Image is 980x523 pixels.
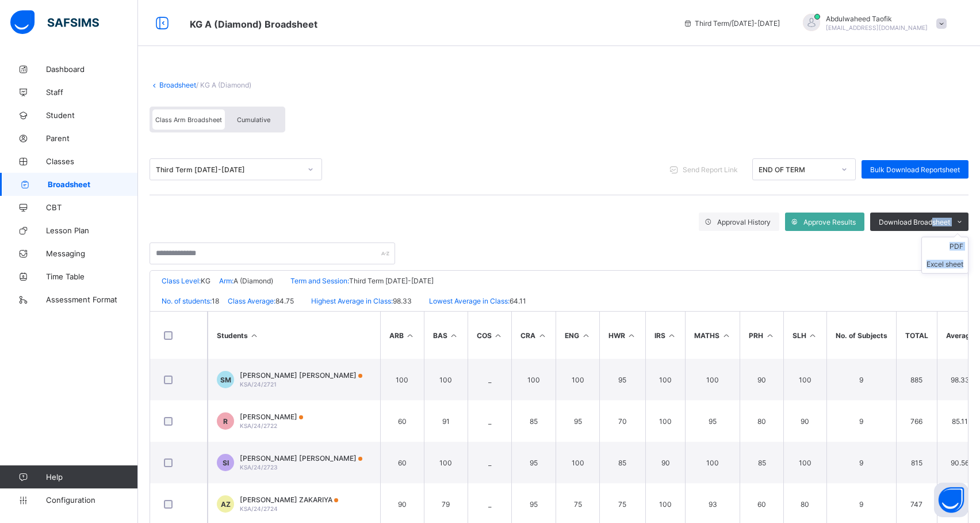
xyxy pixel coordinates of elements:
td: 100 [424,442,468,483]
span: SI [223,458,229,467]
th: ENG [556,312,599,359]
span: session/term information [683,19,780,28]
span: Cumulative [237,116,270,124]
span: 98.33 [946,376,974,384]
span: 9 [836,458,887,467]
span: Student [46,111,138,120]
span: Messaging [46,249,138,258]
span: / KG A (Diamond) [196,81,251,89]
th: BAS [424,312,468,359]
td: 60 [380,442,424,483]
td: 100 [685,359,740,400]
span: 9 [836,500,887,509]
td: 100 [685,442,740,483]
li: dropdown-list-item-text-1 [922,255,968,273]
li: dropdown-list-item-text-0 [922,237,968,255]
span: Arm: [219,276,233,285]
span: Class Level: [162,276,201,285]
span: 85.11 [946,417,974,426]
i: Sort in Ascending Order [808,331,818,340]
th: MATHS [685,312,740,359]
th: ARB [380,312,424,359]
th: No. of Subjects [826,312,896,359]
td: 95 [511,442,556,483]
span: 98.33 [393,297,412,305]
td: 85 [740,442,783,483]
td: 60 [380,400,424,442]
td: 70 [599,400,645,442]
span: CBT [46,203,138,212]
img: safsims [10,10,99,35]
span: [PERSON_NAME] [PERSON_NAME] [240,454,362,463]
button: Open asap [934,483,968,517]
th: COS [468,312,512,359]
span: Configuration [46,495,137,505]
div: Third Term [DATE]-[DATE] [156,165,301,174]
span: R [223,417,228,426]
span: Class Arm Broadsheet [190,18,317,30]
span: Class Arm Broadsheet [155,116,222,124]
th: SLH [783,312,826,359]
i: Sort in Ascending Order [627,331,637,340]
span: AZ [221,500,231,509]
i: Sort in Ascending Order [765,331,775,340]
span: [PERSON_NAME] [240,412,303,421]
span: SM [220,376,231,384]
td: 100 [380,359,424,400]
span: Bulk Download Reportsheet [870,165,960,174]
td: _ [468,442,512,483]
td: 100 [556,442,599,483]
span: Broadsheet [48,180,138,189]
span: 815 [905,458,928,467]
td: 95 [556,400,599,442]
td: 100 [424,359,468,400]
span: Assessment Format [46,295,138,304]
span: 64.11 [510,297,526,305]
td: 100 [645,359,686,400]
td: 95 [685,400,740,442]
i: Sort in Ascending Order [581,331,591,340]
td: 100 [783,359,826,400]
td: 100 [783,442,826,483]
span: 90.56 [946,458,974,467]
td: _ [468,400,512,442]
span: KG [201,276,210,285]
span: KSA/24/2723 [240,464,277,471]
span: Lowest Average in Class: [429,297,510,305]
span: Send Report Link [683,165,738,174]
td: 85 [511,400,556,442]
span: Classes [46,157,138,166]
td: _ [468,359,512,400]
td: 100 [645,400,686,442]
span: Approve Results [803,218,856,226]
span: Time Table [46,272,138,281]
th: IRS [645,312,686,359]
i: Sort in Ascending Order [721,331,731,340]
th: PRH [740,312,783,359]
span: Class Average: [228,297,275,305]
span: [PERSON_NAME] [PERSON_NAME] [240,371,362,380]
span: No. of students: [162,297,212,305]
td: 80 [740,400,783,442]
span: 766 [905,417,928,426]
span: 747 [905,500,928,509]
span: A (Diamond) [233,276,273,285]
span: Download Broadsheet [879,218,950,226]
span: Term and Session: [290,276,349,285]
span: Highest Average in Class: [311,297,393,305]
th: CRA [511,312,556,359]
td: 90 [645,442,686,483]
span: Abdulwaheed Taofik [826,14,928,23]
th: Students [208,312,380,359]
td: 91 [424,400,468,442]
div: END OF TERM [759,165,834,174]
td: 100 [511,359,556,400]
i: Sort Ascending [250,331,259,340]
td: 95 [599,359,645,400]
span: 9 [836,376,887,384]
th: HWR [599,312,645,359]
span: 18 [212,297,219,305]
i: Sort in Ascending Order [667,331,677,340]
td: 90 [783,400,826,442]
span: 84.75 [275,297,294,305]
